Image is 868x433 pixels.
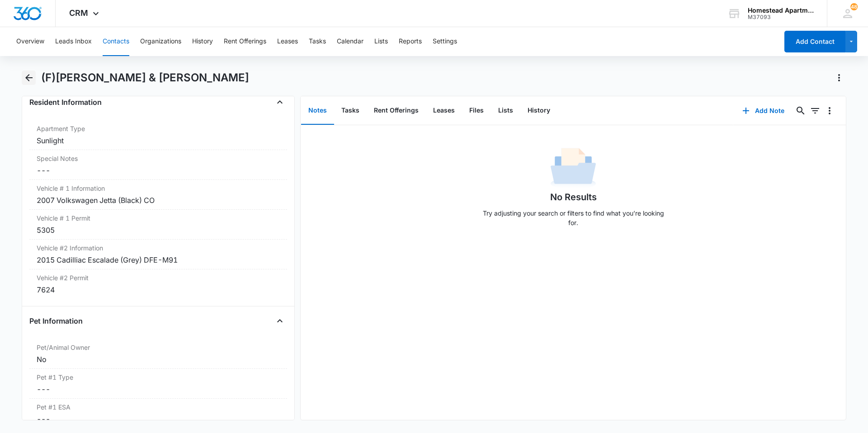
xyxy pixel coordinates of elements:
[29,399,287,428] div: Pet #1 ESA---
[37,414,280,424] dd: ---
[29,180,287,210] div: Vehicle # 1 Information2007 Volkswagen Jetta (Black) CO
[37,243,280,253] label: Vehicle #2 Information
[37,284,280,295] div: 7624
[426,97,462,125] button: Leases
[22,71,36,85] button: Back
[37,184,280,193] label: Vehicle # 1 Information
[29,269,287,299] div: Vehicle #2 Permit7624
[37,154,280,163] label: Special Notes
[491,97,520,125] button: Lists
[37,135,280,146] div: Sunlight
[37,195,280,206] div: 2007 Volkswagen Jetta (Black) CO
[748,14,814,20] div: account id
[433,27,457,56] button: Settings
[29,210,287,240] div: Vehicle # 1 Permit5305
[192,27,213,56] button: History
[832,71,846,85] button: Actions
[16,27,44,56] button: Overview
[69,8,88,18] span: CRM
[37,225,280,235] div: 5305
[478,208,668,227] p: Try adjusting your search or filters to find what you’re looking for.
[808,104,822,118] button: Filters
[850,3,858,10] span: 48
[224,27,266,56] button: Rent Offerings
[55,27,92,56] button: Leads Inbox
[140,27,181,56] button: Organizations
[37,213,280,223] label: Vehicle # 1 Permit
[367,97,426,125] button: Rent Offerings
[784,31,845,52] button: Add Contact
[37,343,280,352] label: Pet/Animal Owner
[29,315,83,326] h4: Pet Information
[399,27,422,56] button: Reports
[551,145,596,190] img: No Data
[337,27,363,56] button: Calendar
[550,190,597,204] h1: No Results
[37,273,280,282] label: Vehicle #2 Permit
[29,339,287,369] div: Pet/Animal OwnerNo
[29,369,287,399] div: Pet #1 Type---
[334,97,367,125] button: Tasks
[301,97,334,125] button: Notes
[748,7,814,14] div: account name
[277,27,298,56] button: Leases
[273,314,287,328] button: Close
[37,165,280,176] dd: ---
[520,97,557,125] button: History
[374,27,388,56] button: Lists
[850,3,858,10] div: notifications count
[37,384,280,395] dd: ---
[41,71,249,85] h1: (F)[PERSON_NAME] & [PERSON_NAME]
[29,97,102,108] h4: Resident Information
[273,95,287,109] button: Close
[462,97,491,125] button: Files
[309,27,326,56] button: Tasks
[29,120,287,150] div: Apartment TypeSunlight
[103,27,129,56] button: Contacts
[37,372,280,382] label: Pet #1 Type
[37,254,280,265] div: 2015 Cadilliac Escalade (Grey) DFE-M91
[822,104,837,118] button: Overflow Menu
[29,240,287,269] div: Vehicle #2 Information2015 Cadilliac Escalade (Grey) DFE-M91
[37,124,280,133] label: Apartment Type
[37,402,280,412] label: Pet #1 ESA
[37,354,280,365] div: No
[793,104,808,118] button: Search...
[29,150,287,180] div: Special Notes---
[733,100,793,122] button: Add Note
